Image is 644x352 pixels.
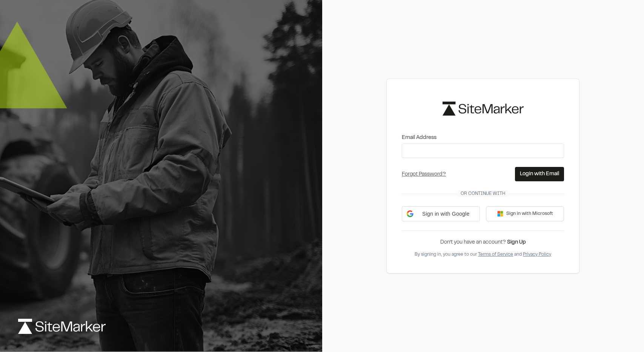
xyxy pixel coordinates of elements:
[507,240,526,245] a: Sign Up
[402,238,564,247] div: Don’t you have an account?
[458,190,508,197] span: Or continue with
[402,134,564,142] label: Email Address
[523,251,551,258] button: Privacy Policy
[515,167,564,181] button: Login with Email
[18,319,106,334] img: logo-white-rebrand.svg
[402,206,480,221] div: Sign in with Google
[417,210,475,218] span: Sign in with Google
[486,206,564,221] button: Sign in with Microsoft
[402,172,446,177] a: Forgot Password?
[478,251,513,258] button: Terms of Service
[402,251,564,258] div: By signing in, you agree to our and
[443,102,524,116] img: logo-black-rebrand.svg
